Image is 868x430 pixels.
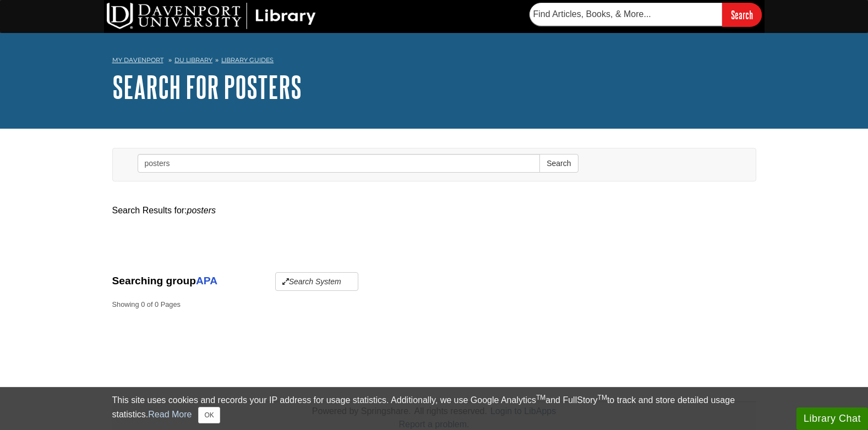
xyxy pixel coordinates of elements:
input: Search this Group [138,154,541,173]
div: Searching group [112,272,756,291]
sup: TM [598,394,607,401]
div: Search Results for: [112,204,756,217]
em: posters [187,206,216,215]
button: Close [198,407,220,423]
div: This site uses cookies and records your IP address for usage statistics. Additionally, we use Goo... [112,394,756,423]
sup: TM [536,394,545,401]
input: Search [722,3,762,26]
button: Library Chat [796,407,868,430]
a: DU Library [174,56,212,64]
button: Search System [275,272,358,291]
button: Search [539,154,578,173]
a: Read More [148,410,192,419]
a: Library Guides [221,56,274,64]
a: My Davenport [112,56,163,65]
h1: Search for posters [112,70,756,103]
input: Find Articles, Books, & More... [529,3,722,26]
strong: Showing 0 of 0 Pages [112,299,756,310]
img: DU Library [107,3,316,29]
a: APA [196,275,217,286]
form: Searches DU Library's articles, books, and more [529,3,762,26]
nav: breadcrumb [112,53,756,70]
